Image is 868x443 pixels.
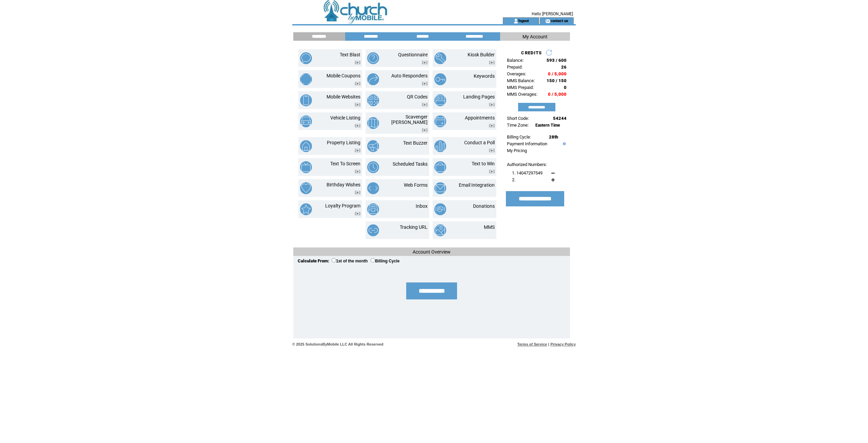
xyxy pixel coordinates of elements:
[327,182,360,187] a: Birthday Wishes
[300,52,312,64] img: text-blast.png
[367,52,379,64] img: questionnaire.png
[522,34,548,39] span: My Account
[521,50,542,55] span: CREDITS
[547,78,567,83] span: 150 / 150
[367,73,379,85] img: auto-responders.png
[300,115,312,127] img: vehicle-listing.png
[512,170,542,176] span: 1. 14047297549
[463,94,495,99] a: Landing Pages
[548,71,567,76] span: 0 / 5,000
[367,117,379,129] img: scavenger-hunt.png
[407,94,428,99] a: QR Codes
[355,212,360,216] img: video.png
[512,177,515,182] span: 2.
[434,224,446,236] img: mms.png
[507,141,547,146] a: Payment Information
[507,134,531,140] span: Billing Cycle:
[325,203,360,208] a: Loyalty Program
[549,134,558,140] span: 28th
[434,94,446,106] img: landing-pages.png
[550,18,568,23] a: contact us
[532,12,573,16] span: Hello [PERSON_NAME]
[507,85,534,90] span: MMS Prepaid:
[518,18,529,23] a: logout
[300,94,312,106] img: mobile-websites.png
[507,64,522,70] span: Prepaid:
[553,116,567,121] span: 54244
[561,64,567,70] span: 26
[489,124,495,128] img: video.png
[434,182,446,194] img: email-integration.png
[300,73,312,85] img: mobile-coupons.png
[413,249,451,255] span: Account Overview
[434,52,446,64] img: kiosk-builder.png
[371,259,399,263] label: Billing Cycle
[355,61,360,64] img: video.png
[300,203,312,215] img: loyalty-program.png
[489,149,495,152] img: video.png
[464,140,495,145] a: Conduct a Poll
[400,224,428,230] a: Tracking URL
[300,182,312,194] img: birthday-wishes.png
[474,73,495,79] a: Keywords
[484,224,495,230] a: MMS
[292,342,383,346] span: © 2025 SolutionsByMobile LLC All Rights Reserved
[327,140,360,145] a: Property Listing
[355,170,360,173] img: video.png
[507,78,535,83] span: MMS Balance:
[422,103,428,107] img: video.png
[507,71,526,76] span: Overages:
[367,161,379,173] img: scheduled-tasks.png
[548,342,549,346] span: |
[300,161,312,173] img: text-to-screen.png
[367,140,379,152] img: text-buzzer.png
[507,116,529,121] span: Short Code:
[465,115,495,121] a: Appointments
[535,123,560,128] span: Eastern Time
[355,191,360,195] img: video.png
[398,52,428,57] a: Questionnaire
[332,259,368,263] label: 1st of the month
[434,203,446,215] img: donations.png
[472,161,495,166] a: Text to Win
[403,140,428,146] a: Text Buzzer
[489,103,495,107] img: video.png
[300,140,312,152] img: property-listing.png
[367,203,379,215] img: inbox.png
[327,94,360,99] a: Mobile Websites
[327,73,360,78] a: Mobile Coupons
[340,52,360,57] a: Text Blast
[561,142,566,145] img: help.gif
[507,123,529,128] span: Time Zone:
[422,82,428,86] img: video.png
[507,162,547,167] span: Authorized Numbers:
[355,149,360,152] img: video.png
[507,58,524,63] span: Balance:
[434,140,446,152] img: conduct-a-poll.png
[473,203,495,209] a: Donations
[564,85,567,90] span: 0
[550,342,576,346] a: Privacy Policy
[548,92,567,97] span: 0 / 5,000
[468,52,495,57] a: Kiosk Builder
[367,182,379,194] img: web-forms.png
[434,73,446,85] img: keywords.png
[355,103,360,107] img: video.png
[547,58,567,63] span: 593 / 600
[371,258,375,262] input: Billing Cycle
[513,18,518,24] img: account_icon.gif
[489,61,495,64] img: video.png
[393,161,428,167] a: Scheduled Tasks
[404,182,428,188] a: Web Forms
[517,342,547,346] a: Terms of Service
[422,128,428,132] img: video.png
[355,124,360,128] img: video.png
[507,148,527,153] a: My Pricing
[422,61,428,64] img: video.png
[416,203,428,209] a: Inbox
[298,258,329,263] span: Calculate From:
[545,18,550,24] img: contact_us_icon.gif
[355,82,360,86] img: video.png
[330,161,360,166] a: Text To Screen
[330,115,360,121] a: Vehicle Listing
